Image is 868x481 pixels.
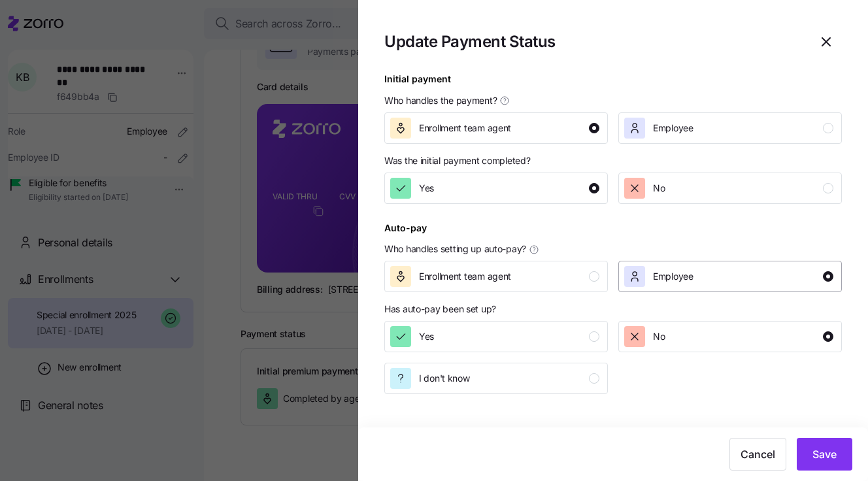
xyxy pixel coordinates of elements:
[653,330,665,343] span: No
[419,270,511,283] span: Enrollment team agent
[384,72,451,91] div: Initial payment
[653,270,693,283] span: Employee
[384,154,530,167] span: Was the initial payment completed?
[384,303,496,316] span: Has auto-pay been set up?
[384,94,497,107] span: Who handles the payment?
[419,182,434,195] span: Yes
[384,242,526,256] span: Who handles setting up auto-pay?
[419,372,470,385] span: I don't know
[384,221,427,241] div: Auto-pay
[384,31,800,52] h1: Update Payment Status
[419,122,511,135] span: Enrollment team agent
[741,446,775,462] span: Cancel
[812,446,837,462] span: Save
[729,438,786,471] button: Cancel
[653,182,665,195] span: No
[653,122,693,135] span: Employee
[797,438,852,471] button: Save
[419,330,434,343] span: Yes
